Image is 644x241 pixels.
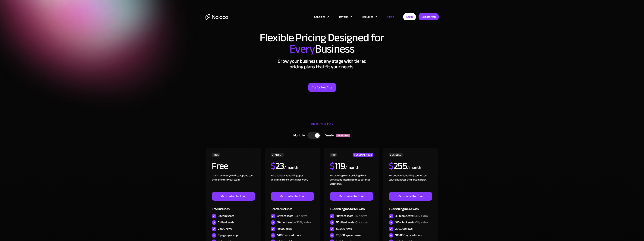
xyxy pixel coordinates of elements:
div: Solutions [309,14,333,19]
div: 2,000 rows [218,227,232,231]
a: Get started for free [212,192,255,201]
span: +$0.5 / extra [295,220,311,225]
div: / month [284,165,298,171]
div: STARTER [271,153,283,157]
div: Resources [356,14,381,19]
div: 50 client seats [336,220,368,224]
span: Every [290,38,315,60]
div: 5,000 synced rows [277,233,301,237]
h1: Flexible Pricing Designed for Business [206,32,439,55]
a: Try for free first [308,83,336,92]
span: +$6 / extra [353,213,367,219]
div: / month [407,165,421,171]
a: home [206,14,228,20]
span: $ [330,157,335,175]
div: Everything in Starter with [330,201,373,213]
div: BUSINESS [389,153,402,157]
div: Everything in Pro with [389,201,432,213]
div: 30 team seats [395,214,428,218]
a: Get started for free [271,192,314,201]
div: 50,000 rows [336,227,352,231]
div: 200,000 rows [395,227,413,231]
div: RECOMMENDED [353,153,373,157]
span: $ [271,157,275,175]
h2: Free [212,161,228,171]
div: 3 team seats [218,214,234,218]
div: 7 pages per app [218,233,238,237]
h2: 23 [271,161,284,171]
span: +$1 / extra [354,220,368,225]
div: 100,000 synced rows [395,233,422,237]
span: +$1 / extra [415,220,428,225]
div: 10 team seats [336,214,367,218]
div: 10,000 rows [277,227,292,231]
h2: 255 [389,161,407,171]
div: For small teams building apps and simple client portals for work. ‍ [271,174,314,192]
span: +$4 / extra [293,213,307,219]
a: Get started for free [330,192,373,201]
div: CHOOSE YOUR PLAN [206,121,439,131]
div: 100 client seats [395,220,428,224]
span: $ [389,157,394,175]
a: Login [403,13,416,20]
div: Starter includes [271,201,314,213]
div: Resources [361,14,373,19]
div: Platform [333,14,356,19]
h2: 119 [330,161,345,171]
a: Get started for free [389,192,432,201]
div: Learn to create your first app and see the benefits in your team ‍ [212,174,255,192]
div: For growing teams building client portals and internal tools to optimize workflows. [330,174,373,192]
div: Monthly [289,133,308,138]
div: SAVE 20% [336,134,350,137]
div: Free includes [212,201,255,213]
a: Get started [419,13,439,20]
div: 10 client seats [277,220,311,224]
div: / month [345,165,359,171]
div: For businesses building connected solutions across their organization. ‍ [389,174,432,192]
div: 7 client seats [218,220,234,224]
a: Pricing [381,14,399,19]
h2: Grow your business at any stage with tiered pricing plans that fit your needs. [206,58,439,70]
div: 25,000 synced rows [336,233,361,237]
div: PRO [330,153,337,157]
div: Yearly [321,133,336,138]
div: 4 team seats [277,214,307,218]
span: +$10 / extra [413,213,428,219]
div: FREE [212,153,220,157]
div: Solutions [314,14,325,19]
div: Platform [338,14,348,19]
